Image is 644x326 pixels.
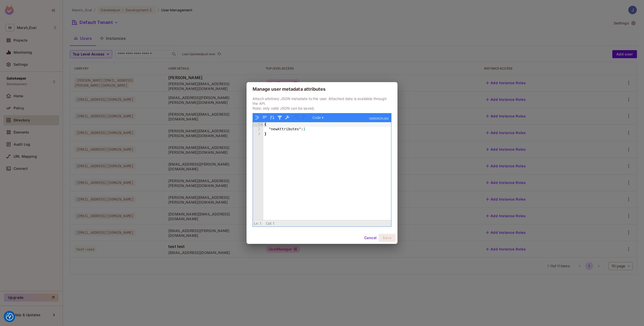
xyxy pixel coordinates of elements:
[379,234,395,242] button: Save
[254,114,260,121] button: Format JSON data, with proper indentation and line feeds (Ctrl+I)
[367,113,391,122] a: powered by ace
[276,114,283,121] button: Filter, sort, or transform contents
[273,221,275,225] span: 1
[253,132,263,137] div: 3
[6,313,13,320] img: Revisit consent button
[311,114,325,121] button: Code ▾
[261,114,268,121] button: Compact JSON data, remove all whitespaces (Ctrl+Shift+I)
[269,114,275,121] button: Sort contents
[284,114,291,121] button: Repair JSON: fix quotes and escape characters, remove comments and JSONP notation, turn JavaScrip...
[260,221,262,225] span: 1
[253,127,263,132] div: 2
[247,82,397,96] h2: Manage user metadata attributes
[6,313,13,320] button: Consent Preferences
[254,221,259,225] span: Ln:
[294,114,300,121] button: Undo last action (Ctrl+Z)
[301,114,308,121] button: Redo (Ctrl+Shift+Z)
[362,234,379,242] button: Cancel
[253,96,391,111] p: Attach arbitrary JSON metadata to the user. Attached data is available through the API. Note: onl...
[266,221,272,225] span: Col:
[253,122,263,127] div: 1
